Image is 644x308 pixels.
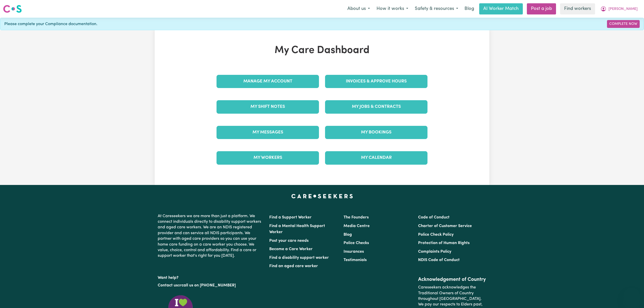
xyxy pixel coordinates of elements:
a: Media Centre [344,224,370,228]
a: AI Worker Match [479,3,523,14]
a: call us on [PHONE_NUMBER] [182,283,236,287]
a: My Shift Notes [217,100,319,113]
a: Blog [344,233,352,237]
a: Post your care needs [269,239,309,243]
a: Police Check Policy [418,233,454,237]
a: Find an aged care worker [269,264,318,268]
h2: Acknowledgement of Country [418,277,486,283]
a: Find a Mental Health Support Worker [269,224,325,234]
span: Please complete your Compliance documentation. [4,21,97,27]
a: My Calendar [325,151,427,164]
p: or [158,281,263,290]
a: Testimonials [344,258,367,262]
a: Find workers [560,3,595,14]
a: Post a job [527,3,556,14]
a: Find a disability support worker [269,256,329,260]
a: Protection of Human Rights [418,241,470,245]
a: My Bookings [325,126,427,139]
a: Find a Support Worker [269,215,312,219]
a: Become a Care Worker [269,247,313,251]
button: About us [344,4,373,14]
h1: My Care Dashboard [213,44,431,57]
span: [PERSON_NAME] [609,6,638,12]
a: My Jobs & Contracts [325,100,427,113]
a: Invoices & Approve Hours [325,75,427,88]
a: Contact us [158,283,178,287]
a: Complete Now [607,20,640,28]
a: The Founders [344,215,369,219]
a: My Messages [217,126,319,139]
a: NDIS Code of Conduct [418,258,460,262]
a: Police Checks [344,241,369,245]
iframe: Button to launch messaging window, conversation in progress [624,288,640,304]
a: Complaints Policy [418,250,451,254]
a: Code of Conduct [418,215,450,219]
a: Careseekers home page [291,194,353,198]
a: Insurances [344,250,364,254]
img: Careseekers logo [3,4,22,13]
a: My Workers [217,151,319,164]
button: Safety & resources [412,4,461,14]
button: How it works [373,4,412,14]
a: Charter of Customer Service [418,224,472,228]
p: At Careseekers we are more than just a platform. We connect individuals directly to disability su... [158,211,263,261]
a: Careseekers logo [3,3,22,15]
a: Manage My Account [217,75,319,88]
p: Want help? [158,273,263,281]
button: My Account [597,4,641,14]
a: Blog [461,3,477,14]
